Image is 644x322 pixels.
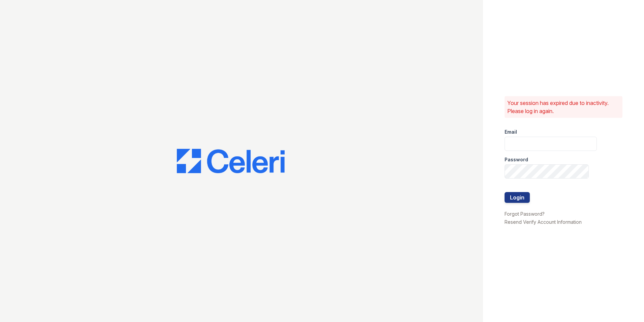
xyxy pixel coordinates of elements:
[505,129,517,135] label: Email
[505,192,530,203] button: Login
[505,219,582,225] a: Resend Verify Account Information
[177,149,285,173] img: CE_Logo_Blue-a8612792a0a2168367f1c8372b55b34899dd931a85d93a1a3d3e32e68fde9ad4.png
[507,99,620,115] p: Your session has expired due to inactivity. Please log in again.
[505,211,545,217] a: Forgot Password?
[505,156,528,163] label: Password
